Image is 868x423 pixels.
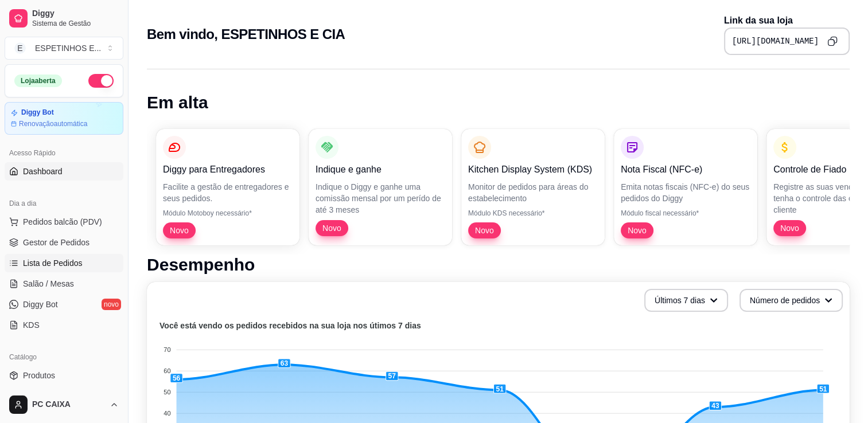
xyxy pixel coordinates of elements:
[14,42,26,54] span: E
[159,321,421,330] text: Você está vendo os pedidos recebidos na sua loja nos útimos 7 dias
[316,181,445,216] p: Indique o Diggy e ganhe uma comissão mensal por um perído de até 3 meses
[163,181,293,204] p: Facilite a gestão de entregadores e seus pedidos.
[156,129,299,245] button: Diggy para EntregadoresFacilite a gestão de entregadores e seus pedidos.Módulo Motoboy necessário...
[5,5,123,32] a: DiggySistema de Gestão
[5,254,123,272] a: Lista de Pedidos
[5,348,123,366] div: Catálogo
[739,289,843,312] button: Número de pedidos
[776,222,804,234] span: Novo
[309,129,452,245] button: Indique e ganheIndique o Diggy e ganhe uma comissão mensal por um perído de até 3 mesesNovo
[461,129,605,245] button: Kitchen Display System (KDS)Monitor de pedidos para áreas do estabelecimentoMódulo KDS necessário...
[5,37,123,60] button: Select a team
[14,75,62,87] div: Loja aberta
[5,391,123,418] button: PC CAIXA
[318,222,346,234] span: Novo
[623,225,651,236] span: Novo
[164,389,170,395] tspan: 50
[621,209,750,218] p: Módulo fiscal necessário*
[823,32,842,50] button: Copy to clipboard
[147,25,345,44] h2: Bem vindo, ESPETINHOS E CIA
[23,237,89,248] span: Gestor de Pedidos
[23,370,55,381] span: Produtos
[621,181,750,204] p: Emita notas fiscais (NFC-e) do seus pedidos do Diggy
[35,42,101,54] div: ESPETINHOS E ...
[19,119,87,128] article: Renovação automática
[468,181,598,204] p: Monitor de pedidos para áreas do estabelecimento
[32,19,119,28] span: Sistema de Gestão
[724,14,850,28] p: Link da sua loja
[644,289,728,312] button: Últimos 7 dias
[5,233,123,252] a: Gestor de Pedidos
[621,163,750,177] p: Nota Fiscal (NFC-e)
[23,278,74,289] span: Salão / Mesas
[5,316,123,334] a: KDS
[23,299,58,310] span: Diggy Bot
[147,254,850,275] h1: Desempenho
[147,92,850,113] h1: Em alta
[32,399,105,410] span: PC CAIXA
[5,162,123,181] a: Dashboard
[5,275,123,293] a: Salão / Mesas
[163,163,293,177] p: Diggy para Entregadores
[23,319,40,331] span: KDS
[164,367,170,374] tspan: 60
[164,410,170,417] tspan: 40
[5,366,123,385] a: Produtos
[470,225,499,236] span: Novo
[316,163,445,177] p: Indique e ganhe
[23,257,83,269] span: Lista de Pedidos
[468,209,598,218] p: Módulo KDS necessário*
[21,108,54,117] article: Diggy Bot
[5,102,123,135] a: Diggy BotRenovaçãoautomática
[23,166,63,177] span: Dashboard
[23,216,102,228] span: Pedidos balcão (PDV)
[732,36,819,47] pre: [URL][DOMAIN_NAME]
[165,225,193,236] span: Novo
[32,9,119,19] span: Diggy
[164,346,170,353] tspan: 70
[5,295,123,314] a: Diggy Botnovo
[614,129,757,245] button: Nota Fiscal (NFC-e)Emita notas fiscais (NFC-e) do seus pedidos do DiggyMódulo fiscal necessário*Novo
[5,144,123,162] div: Acesso Rápido
[468,163,598,177] p: Kitchen Display System (KDS)
[88,74,114,88] button: Alterar Status
[5,194,123,213] div: Dia a dia
[5,213,123,231] button: Pedidos balcão (PDV)
[163,209,293,218] p: Módulo Motoboy necessário*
